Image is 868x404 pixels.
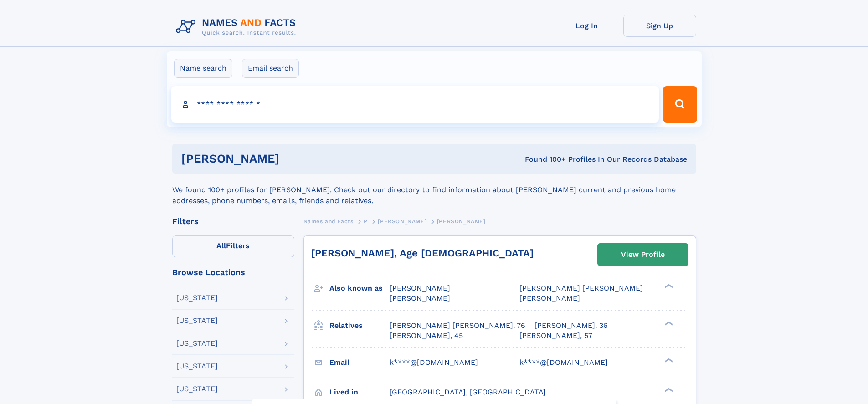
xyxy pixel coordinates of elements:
[390,321,525,331] a: [PERSON_NAME] [PERSON_NAME], 76
[402,154,687,164] div: Found 100+ Profiles In Our Records Database
[216,241,226,250] span: All
[519,331,592,341] a: [PERSON_NAME], 57
[663,387,673,393] div: ❯
[378,215,426,227] a: [PERSON_NAME]
[378,218,426,225] span: [PERSON_NAME]
[176,317,218,324] div: [US_STATE]
[550,15,623,37] a: Log In
[663,357,673,363] div: ❯
[172,174,696,206] div: We found 100+ profiles for [PERSON_NAME]. Check out our directory to find information about [PERS...
[663,86,697,123] button: Search Button
[181,153,402,164] h1: [PERSON_NAME]
[176,385,218,393] div: [US_STATE]
[172,15,303,39] img: Logo Names and Facts
[663,320,673,326] div: ❯
[598,244,688,266] a: View Profile
[621,244,665,265] div: View Profile
[329,318,390,333] h3: Relatives
[171,86,659,123] input: search input
[663,283,673,289] div: ❯
[519,294,580,302] span: [PERSON_NAME]
[176,363,218,370] div: [US_STATE]
[534,321,608,331] a: [PERSON_NAME], 36
[390,331,463,341] a: [PERSON_NAME], 45
[172,217,294,225] div: Filters
[172,235,294,257] label: Filters
[329,355,390,370] h3: Email
[303,215,354,227] a: Names and Facts
[329,281,390,296] h3: Also known as
[364,215,368,227] a: P
[364,218,368,225] span: P
[311,247,534,259] a: [PERSON_NAME], Age [DEMOGRAPHIC_DATA]
[390,294,450,302] span: [PERSON_NAME]
[176,340,218,347] div: [US_STATE]
[172,268,294,276] div: Browse Locations
[174,59,232,78] label: Name search
[242,59,299,78] label: Email search
[519,284,643,292] span: [PERSON_NAME] [PERSON_NAME]
[437,218,486,225] span: [PERSON_NAME]
[176,294,218,302] div: [US_STATE]
[390,284,450,292] span: [PERSON_NAME]
[390,388,546,396] span: [GEOGRAPHIC_DATA], [GEOGRAPHIC_DATA]
[623,15,696,37] a: Sign Up
[329,384,390,400] h3: Lived in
